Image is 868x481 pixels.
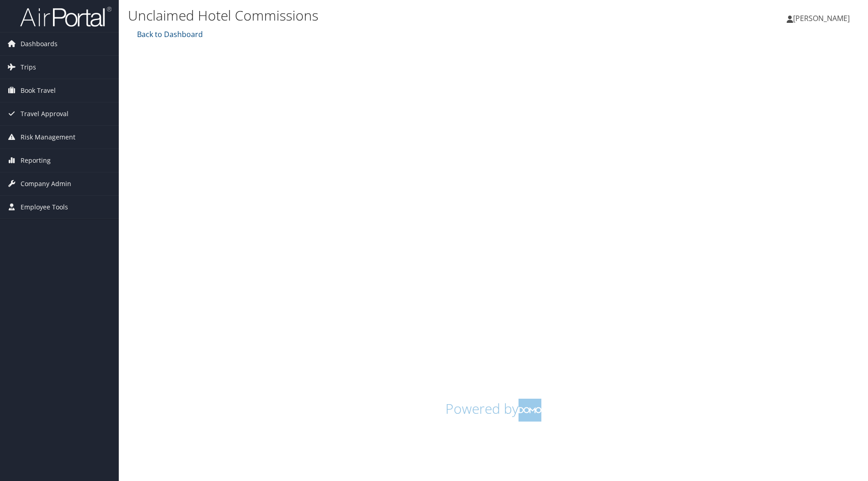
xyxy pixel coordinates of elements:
[21,172,71,195] span: Company Admin
[793,13,850,23] span: [PERSON_NAME]
[20,6,111,27] img: airportal-logo.png
[21,32,58,55] span: Dashboards
[135,29,203,39] a: Back to Dashboard
[21,102,69,125] span: Travel Approval
[21,196,68,219] span: Employee Tools
[519,399,541,422] img: domo-logo.png
[135,399,852,422] h1: Powered by
[21,56,36,79] span: Trips
[21,79,56,102] span: Book Travel
[787,5,859,32] a: [PERSON_NAME]
[128,6,615,25] h1: Unclaimed Hotel Commissions
[21,149,51,172] span: Reporting
[21,126,75,149] span: Risk Management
